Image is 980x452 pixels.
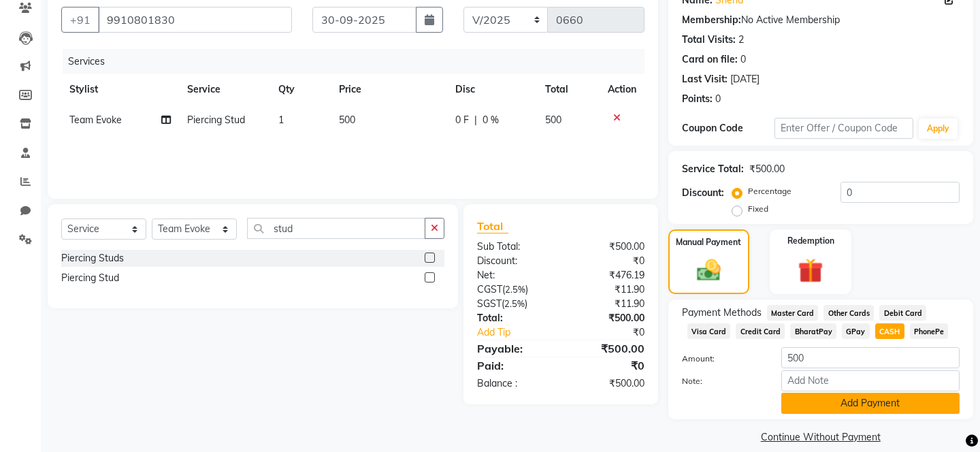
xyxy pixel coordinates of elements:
div: Coupon Code [682,121,774,135]
span: CGST [477,283,502,295]
label: Redemption [787,235,834,247]
span: 0 % [483,113,499,127]
input: Add Note [781,370,960,391]
div: Net: [467,268,561,282]
th: Action [600,74,644,105]
div: Points: [682,92,713,106]
div: 2 [738,33,744,47]
div: ( ) [467,297,561,311]
div: Total Visits: [682,33,736,47]
div: ₹500.00 [561,311,655,325]
div: 0 [740,52,746,67]
div: ₹500.00 [749,162,785,176]
button: Apply [919,118,958,139]
div: Sub Total: [467,240,561,254]
span: Credit Card [736,323,785,339]
label: Fixed [748,203,768,215]
div: ₹500.00 [561,340,655,357]
div: Paid: [467,357,561,374]
th: Disc [447,74,537,105]
div: ₹11.90 [561,297,655,311]
img: _gift.svg [790,255,831,287]
div: ₹0 [561,357,655,374]
span: Piercing Stud [187,114,245,126]
span: Total [477,219,508,233]
div: Discount: [682,186,724,200]
span: 500 [339,114,355,126]
div: Piercing Stud [61,271,119,285]
div: No Active Membership [682,13,960,27]
span: PhonePe [910,323,949,339]
div: 0 [715,92,721,106]
a: Add Tip [467,325,576,340]
div: ₹0 [576,325,655,340]
div: ₹0 [561,254,655,268]
input: Enter Offer / Coupon Code [774,118,913,139]
span: 0 F [455,113,469,127]
div: Piercing Studs [61,251,124,265]
th: Total [537,74,599,105]
div: Membership: [682,13,741,27]
span: Other Cards [823,305,874,321]
div: ( ) [467,282,561,297]
span: 2.5% [505,284,525,295]
span: Debit Card [879,305,926,321]
span: Team Evoke [69,114,122,126]
div: Total: [467,311,561,325]
input: Amount [781,347,960,368]
span: 500 [545,114,561,126]
span: Master Card [767,305,819,321]
span: Payment Methods [682,306,762,320]
div: ₹500.00 [561,376,655,391]
div: Discount: [467,254,561,268]
span: | [474,113,477,127]
th: Stylist [61,74,179,105]
span: CASH [875,323,904,339]
div: Last Visit: [682,72,728,86]
button: Add Payment [781,393,960,414]
div: ₹11.90 [561,282,655,297]
div: ₹476.19 [561,268,655,282]
div: Services [63,49,655,74]
label: Manual Payment [676,236,741,248]
th: Price [331,74,447,105]
a: Continue Without Payment [671,430,970,445]
button: +91 [61,7,99,33]
span: 2.5% [504,298,525,309]
div: ₹500.00 [561,240,655,254]
div: Card on file: [682,52,738,67]
label: Note: [672,375,771,387]
div: Service Total: [682,162,744,176]
th: Qty [270,74,331,105]
img: _cash.svg [689,257,728,284]
div: Balance : [467,376,561,391]
input: Search by Name/Mobile/Email/Code [98,7,292,33]
div: Payable: [467,340,561,357]
span: GPay [842,323,870,339]
span: SGST [477,297,502,310]
span: 1 [278,114,284,126]
span: Visa Card [687,323,731,339]
div: [DATE] [730,72,759,86]
th: Service [179,74,270,105]
span: BharatPay [790,323,836,339]
label: Percentage [748,185,791,197]
input: Search or Scan [247,218,425,239]
label: Amount: [672,353,771,365]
